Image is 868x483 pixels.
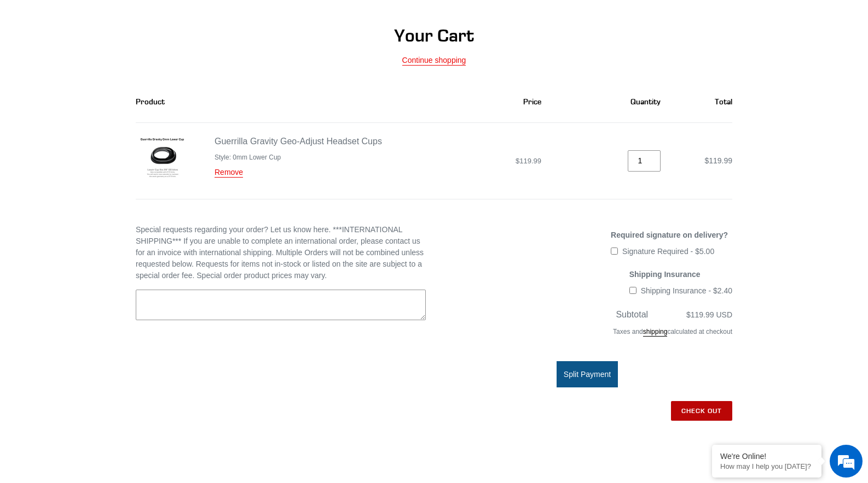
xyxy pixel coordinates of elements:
div: Taxes and calculated at checkout [442,321,732,347]
input: Check out [671,401,732,421]
th: Total [673,81,732,123]
th: Quantity [553,81,673,123]
span: $119.99 [704,156,732,165]
span: Required signature on delivery? [611,231,728,239]
th: Price [404,81,554,123]
span: Shipping Insurance [629,270,701,279]
th: Product [136,81,404,123]
span: Shipping Insurance - $2.40 [641,286,732,295]
label: Special requests regarding your order? Let us know here. ***INTERNATIONAL SHIPPING*** If you are ... [136,224,426,281]
button: Split Payment [557,361,618,387]
span: Subtotal [616,310,648,319]
a: Remove Guerrilla Gravity Geo-Adjust Headset Cups - 0mm Lower Cup [215,168,243,178]
a: Continue shopping [402,56,466,66]
iframe: PayPal-paypal [442,441,732,465]
input: Shipping Insurance - $2.40 [629,287,636,294]
a: Guerrilla Gravity Geo-Adjust Headset Cups [215,137,382,146]
span: $119.99 USD [686,310,732,319]
span: $119.99 [516,157,541,165]
span: Split Payment [564,370,611,379]
ul: Product details [215,150,382,162]
div: We're Online! [720,452,813,461]
h1: Your Cart [136,25,732,46]
img: Guerrilla Gravity Geo-Adjust Headset Cups [136,135,188,187]
p: How may I help you today? [720,462,813,470]
input: Signature Required - $5.00 [611,248,618,255]
a: shipping [643,328,668,337]
span: Signature Required - $5.00 [622,247,714,256]
li: Style: 0mm Lower Cup [215,152,382,162]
